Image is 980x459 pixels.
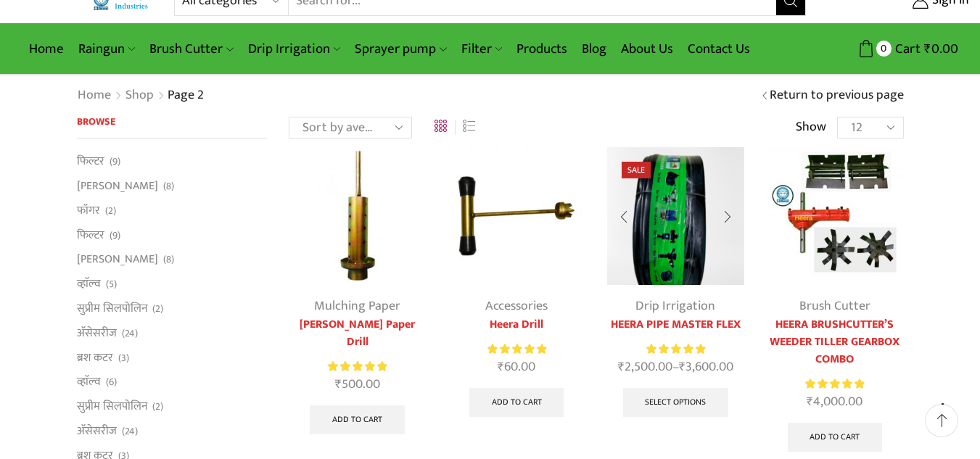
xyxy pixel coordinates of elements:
a: सुप्रीम सिलपोलिन [77,296,147,321]
span: (24) [122,424,138,439]
img: Heera Brush Cutter’s Weeder Tiller Gearbox Combo [766,147,903,284]
a: अ‍ॅसेसरीज [77,418,117,443]
span: (24) [122,326,138,341]
span: Rated out of 5 [487,342,546,357]
bdi: 60.00 [498,356,535,378]
a: Brush Cutter [799,295,870,317]
a: HEERA PIPE MASTER FLEX [607,316,744,334]
a: [PERSON_NAME] [77,247,158,272]
a: Select options for “HEERA PIPE MASTER FLEX” [623,388,729,417]
nav: Breadcrumb [77,86,207,105]
span: ₹ [618,356,625,378]
bdi: 3,600.00 [679,356,733,378]
a: फॉगर [77,198,100,223]
a: व्हाॅल्व [77,272,101,297]
bdi: 2,500.00 [618,356,672,378]
a: ब्रश कटर [77,345,113,370]
img: Heera Gold Krushi Pipe Black [607,147,744,284]
span: (9) [110,228,120,243]
a: Drip Irrigation [241,32,347,66]
div: Rated 5.00 out of 5 [805,376,864,392]
bdi: 4,000.00 [807,391,862,413]
span: ₹ [335,373,342,395]
select: Shop order [289,117,412,138]
a: अ‍ॅसेसरीज [77,321,117,345]
span: ₹ [679,356,685,378]
div: Rated 5.00 out of 5 [646,342,705,357]
a: फिल्टर [77,223,104,247]
a: [PERSON_NAME] Paper Drill [289,316,426,351]
a: व्हाॅल्व [77,370,101,394]
a: Add to cart: “HEERA BRUSHCUTTER'S WEEDER TILLER GEARBOX COMBO” [788,423,883,452]
a: About Us [614,32,680,66]
span: ₹ [498,356,504,378]
a: Accessories [485,295,548,317]
a: Heera Drill [448,316,585,334]
a: सुप्रीम सिलपोलिन [77,394,147,419]
span: – [607,357,744,377]
a: [PERSON_NAME] [77,174,158,199]
span: (2) [105,204,116,218]
img: Heera Drill [448,147,585,284]
a: फिल्टर [77,153,104,173]
span: Rated out of 5 [328,359,387,374]
a: Home [77,86,112,105]
span: ₹ [924,38,931,60]
div: Rated 5.00 out of 5 [487,342,546,357]
a: 0 Cart ₹0.00 [820,36,958,62]
span: (2) [152,400,163,414]
span: (9) [110,154,120,169]
a: Brush Cutter [142,32,240,66]
bdi: 500.00 [335,373,380,395]
span: Rated out of 5 [805,376,864,392]
a: Contact Us [680,32,757,66]
span: (5) [106,277,117,291]
span: 0 [876,41,892,56]
span: (2) [152,302,163,316]
bdi: 0.00 [924,38,958,60]
a: Blog [575,32,614,66]
span: (8) [163,179,174,194]
span: (8) [163,252,174,267]
span: Cart [892,39,921,59]
a: Add to cart: “Heera Mulching Paper Drill” [310,405,405,434]
a: Shop [125,86,155,105]
a: Mulching Paper [314,295,400,317]
a: Filter [454,32,509,66]
a: Return to previous page [770,86,904,105]
div: Rated 5.00 out of 5 [328,359,387,374]
a: HEERA BRUSHCUTTER’S WEEDER TILLER GEARBOX COMBO [766,316,903,368]
span: (6) [106,375,117,389]
span: Rated out of 5 [646,342,705,357]
a: Raingun [71,32,142,66]
a: Home [22,32,71,66]
span: Page 2 [168,84,204,106]
img: Heera Mulching Paper Drill [289,147,426,284]
a: Sprayer pump [347,32,453,66]
span: Browse [77,113,115,130]
span: (3) [118,351,129,365]
a: Add to cart: “Heera Drill” [469,388,564,417]
a: Drip Irrigation [635,295,715,317]
span: ₹ [807,391,813,413]
span: Sale [622,162,651,178]
a: Products [509,32,575,66]
span: Show [796,118,826,137]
